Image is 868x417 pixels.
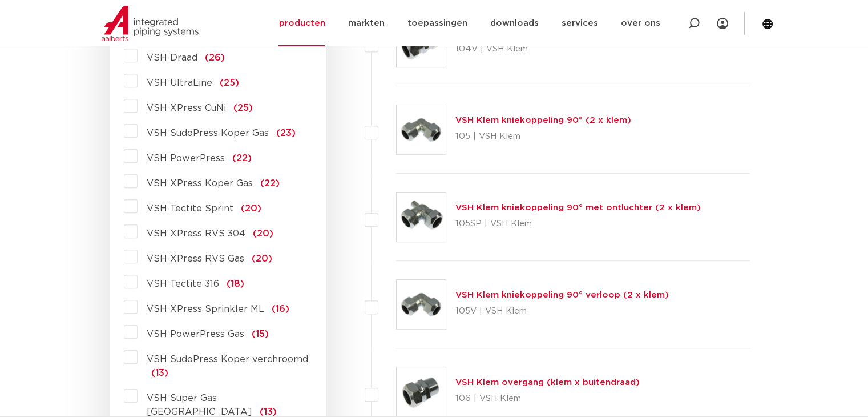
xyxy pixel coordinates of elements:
[147,129,269,138] span: VSH SudoPress Koper Gas
[455,378,640,387] a: VSH Klem overgang (klem x buitendraad)
[397,367,446,416] img: Thumbnail for VSH Klem overgang (klem x buitendraad)
[455,127,631,146] p: 105 | VSH Klem
[233,103,253,113] span: (25)
[397,193,446,242] img: Thumbnail for VSH Klem kniekoppeling 90° met ontluchter (2 x klem)
[147,279,219,288] span: VSH Tectite 316
[272,304,289,314] span: (16)
[260,407,277,416] span: (13)
[151,368,168,378] span: (13)
[253,229,273,238] span: (20)
[397,280,446,329] img: Thumbnail for VSH Klem kniekoppeling 90° verloop (2 x klem)
[276,129,296,138] span: (23)
[147,229,245,238] span: VSH XPress RVS 304
[205,53,225,62] span: (26)
[147,103,226,113] span: VSH XPress CuNi
[220,78,239,87] span: (25)
[147,254,244,263] span: VSH XPress RVS Gas
[260,179,280,188] span: (22)
[455,390,640,408] p: 106 | VSH Klem
[455,116,631,125] a: VSH Klem kniekoppeling 90° (2 x klem)
[147,304,264,314] span: VSH XPress Sprinkler ML
[147,355,308,364] span: VSH SudoPress Koper verchroomd
[455,40,585,58] p: 104V | VSH Klem
[397,105,446,154] img: Thumbnail for VSH Klem kniekoppeling 90° (2 x klem)
[147,154,225,163] span: VSH PowerPress
[232,154,252,163] span: (22)
[455,203,701,212] a: VSH Klem kniekoppeling 90° met ontluchter (2 x klem)
[147,53,197,62] span: VSH Draad
[252,330,269,339] span: (15)
[147,330,244,339] span: VSH PowerPress Gas
[147,179,253,188] span: VSH XPress Koper Gas
[241,204,261,213] span: (20)
[147,204,233,213] span: VSH Tectite Sprint
[455,302,669,320] p: 105V | VSH Klem
[147,394,252,416] span: VSH Super Gas [GEOGRAPHIC_DATA]
[227,279,244,288] span: (18)
[147,78,212,87] span: VSH UltraLine
[455,291,669,299] a: VSH Klem kniekoppeling 90° verloop (2 x klem)
[455,215,701,233] p: 105SP | VSH Klem
[252,254,272,263] span: (20)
